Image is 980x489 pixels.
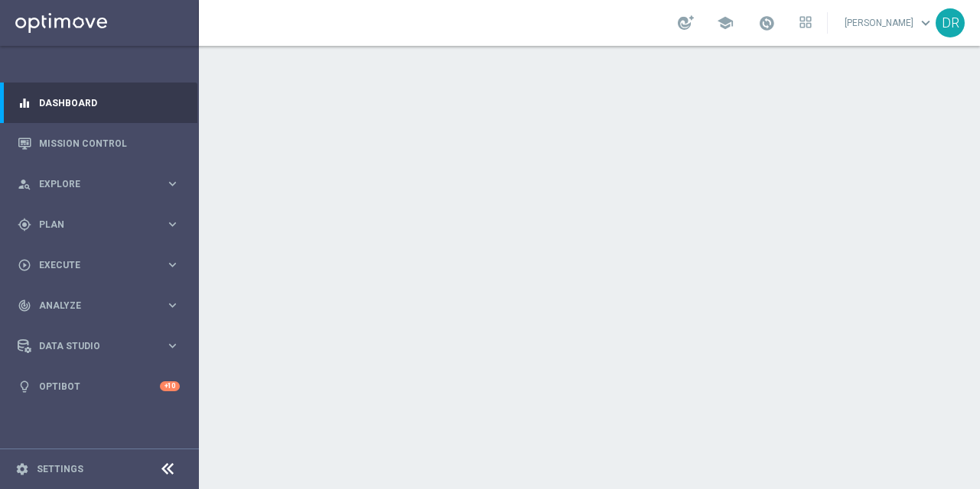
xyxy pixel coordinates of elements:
[15,462,29,476] i: settings
[18,299,31,313] i: track_changes
[936,8,965,37] div: DR
[165,298,180,313] i: keyboard_arrow_right
[18,258,165,272] div: Execute
[17,138,181,150] button: Mission Control
[18,380,31,393] i: lightbulb
[165,176,180,191] i: keyboard_arrow_right
[165,257,180,272] i: keyboard_arrow_right
[18,366,180,406] div: Optibot
[18,218,31,232] i: gps_fixed
[39,342,165,351] span: Data Studio
[17,219,181,231] button: gps_fixed Plan keyboard_arrow_right
[39,180,165,189] span: Explore
[18,96,31,110] i: equalizer
[17,381,181,393] button: lightbulb Optibot +10
[39,83,180,123] a: Dashboard
[17,97,181,109] button: equalizer Dashboard
[39,261,165,270] span: Execute
[18,177,31,191] i: person_search
[39,123,180,164] a: Mission Control
[18,218,165,232] div: Plan
[37,465,83,474] a: Settings
[160,381,180,391] div: +10
[17,178,181,190] button: person_search Explore keyboard_arrow_right
[18,258,31,272] i: play_circle_outline
[39,366,160,406] a: Optibot
[717,15,734,31] span: school
[17,300,181,312] button: track_changes Analyze keyboard_arrow_right
[39,301,165,310] span: Analyze
[18,339,165,353] div: Data Studio
[18,123,180,164] div: Mission Control
[843,11,936,34] a: [PERSON_NAME]keyboard_arrow_down
[18,299,165,313] div: Analyze
[18,83,180,123] div: Dashboard
[165,217,180,232] i: keyboard_arrow_right
[39,220,165,229] span: Plan
[165,338,180,353] i: keyboard_arrow_right
[18,177,165,191] div: Explore
[17,259,181,271] button: play_circle_outline Execute keyboard_arrow_right
[917,15,934,31] span: keyboard_arrow_down
[17,340,181,352] button: Data Studio keyboard_arrow_right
